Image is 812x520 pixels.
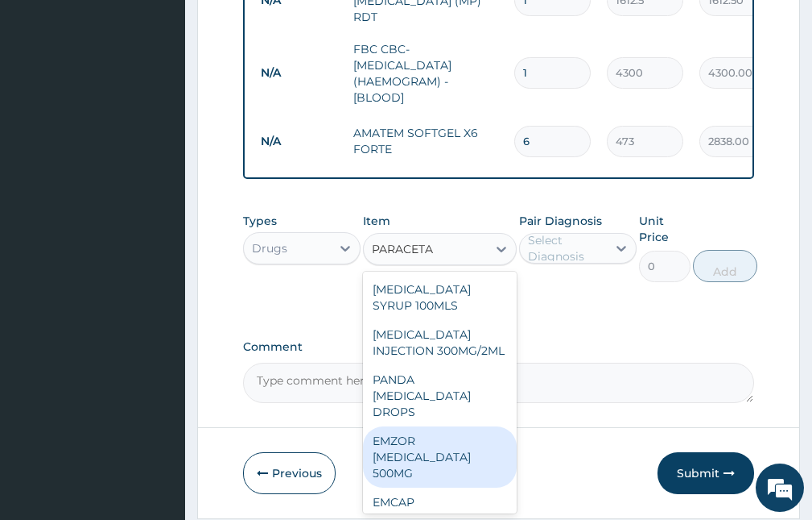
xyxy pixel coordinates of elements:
[363,213,390,229] label: Item
[264,8,303,47] div: Minimize live chat window
[93,156,222,319] span: We're online!
[253,58,345,88] td: N/A
[345,33,506,114] td: FBC CBC-[MEDICAL_DATA] (HAEMOGRAM) - [BLOOD]
[243,340,754,354] label: Comment
[693,250,757,282] button: Add
[639,213,690,245] label: Unit Price
[528,232,605,264] div: Select Diagnosis
[345,117,506,165] td: AMATEM SOFTGEL X6 FORTE
[253,127,345,156] td: N/A
[657,452,754,494] button: Submit
[243,214,277,228] label: Types
[519,213,602,229] label: Pair Diagnosis
[363,365,516,426] div: PANDA [MEDICAL_DATA] DROPS
[243,452,336,494] button: Previous
[363,275,516,320] div: [MEDICAL_DATA] SYRUP 100MLS
[84,90,270,111] div: Chat with us now
[363,426,516,488] div: EMZOR [MEDICAL_DATA] 500MG
[252,240,287,256] div: Drugs
[8,347,307,404] textarea: Type your message and hit 'Enter'
[363,320,516,365] div: [MEDICAL_DATA] INJECTION 300MG/2ML
[30,81,65,121] img: d_794563401_company_1708531726252_794563401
